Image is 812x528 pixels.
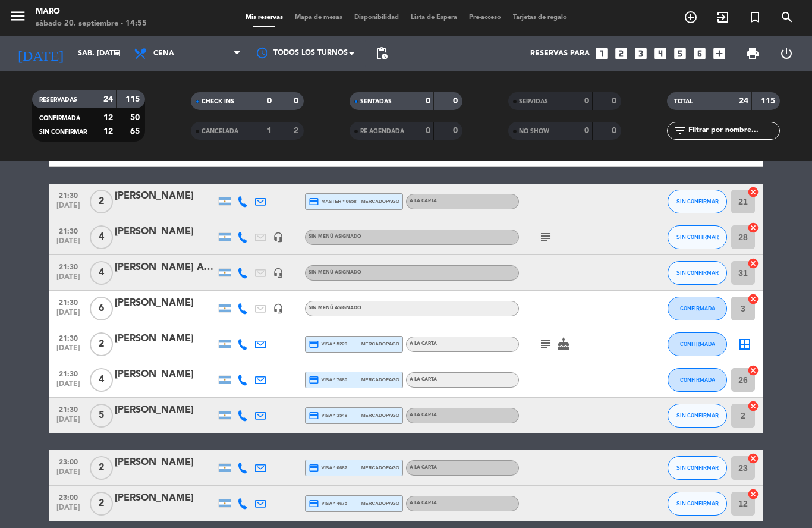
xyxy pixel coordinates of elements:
[410,341,437,346] span: A LA CARTA
[309,375,347,385] span: visa * 7680
[90,492,113,516] span: 2
[668,404,727,428] button: SIN CONFIRMAR
[53,259,83,273] span: 21:30
[361,411,399,419] span: mercadopago
[676,269,719,276] span: SIN CONFIRMAR
[761,97,778,105] strong: 115
[687,124,779,137] input: Filtrar por nombre...
[584,127,589,135] strong: 0
[36,6,147,18] div: Maro
[780,10,794,24] i: search
[612,97,619,105] strong: 0
[374,46,389,61] span: pending_actions
[668,261,727,285] button: SIN CONFIRMAR
[748,10,762,24] i: turned_in_not
[613,46,629,61] i: looks_two
[53,416,83,429] span: [DATE]
[9,7,27,29] button: menu
[453,127,460,135] strong: 0
[53,366,83,380] span: 21:30
[361,464,399,472] span: mercadopago
[103,114,113,122] strong: 12
[115,260,216,275] div: [PERSON_NAME] Amigos
[309,410,319,421] i: credit_card
[594,46,609,61] i: looks_one
[426,127,430,135] strong: 0
[53,202,83,215] span: [DATE]
[267,97,272,105] strong: 0
[53,295,83,309] span: 21:30
[309,463,347,473] span: visa * 0687
[53,344,83,358] span: [DATE]
[53,402,83,416] span: 21:30
[779,46,794,61] i: power_settings_new
[668,332,727,356] button: CONFIRMADA
[426,97,430,105] strong: 0
[115,224,216,240] div: [PERSON_NAME]
[747,452,759,464] i: cancel
[90,404,113,428] span: 5
[676,234,719,240] span: SIN CONFIRMAR
[267,127,272,135] strong: 1
[675,7,707,27] span: RESERVAR MESA
[53,380,83,394] span: [DATE]
[309,196,319,207] i: credit_card
[556,337,571,351] i: cake
[361,499,399,507] span: mercadopago
[130,114,142,122] strong: 50
[680,305,715,312] span: CONFIRMADA
[668,368,727,392] button: CONFIRMADA
[153,49,174,58] span: Cena
[360,99,392,105] span: SENTADAS
[53,237,83,251] span: [DATE]
[747,293,759,305] i: cancel
[674,99,693,105] span: TOTAL
[410,199,437,203] span: A LA CARTA
[668,190,727,213] button: SIN CONFIRMAR
[410,413,437,417] span: A LA CARTA
[115,188,216,204] div: [PERSON_NAME]
[612,127,619,135] strong: 0
[39,97,77,103] span: RESERVADAS
[676,198,719,205] span: SIN CONFIRMAR
[90,190,113,213] span: 2
[273,268,284,278] i: headset_mic
[289,14,348,21] span: Mapa de mesas
[309,498,347,509] span: visa * 4675
[309,234,361,239] span: Sin menú asignado
[90,332,113,356] span: 2
[668,492,727,516] button: SIN CONFIRMAR
[707,7,739,27] span: WALK IN
[90,456,113,480] span: 2
[115,296,216,311] div: [PERSON_NAME]
[463,14,507,21] span: Pre-acceso
[539,230,553,244] i: subject
[530,49,590,58] span: Reservas para
[692,46,707,61] i: looks_6
[53,309,83,322] span: [DATE]
[747,364,759,376] i: cancel
[653,46,668,61] i: looks_4
[130,127,142,136] strong: 65
[36,18,147,30] div: sábado 20. septiembre - 14:55
[361,340,399,348] span: mercadopago
[738,337,752,351] i: border_all
[115,367,216,382] div: [PERSON_NAME]
[53,454,83,468] span: 23:00
[309,375,319,385] i: credit_card
[103,95,113,103] strong: 24
[453,97,460,105] strong: 0
[745,46,760,61] span: print
[90,368,113,392] span: 4
[519,99,548,105] span: SERVIDAS
[712,46,727,61] i: add_box
[584,97,589,105] strong: 0
[747,186,759,198] i: cancel
[273,303,284,314] i: headset_mic
[539,337,553,351] i: subject
[676,464,719,471] span: SIN CONFIRMAR
[410,501,437,505] span: A LA CARTA
[739,97,748,105] strong: 24
[410,377,437,382] span: A LA CARTA
[90,297,113,320] span: 6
